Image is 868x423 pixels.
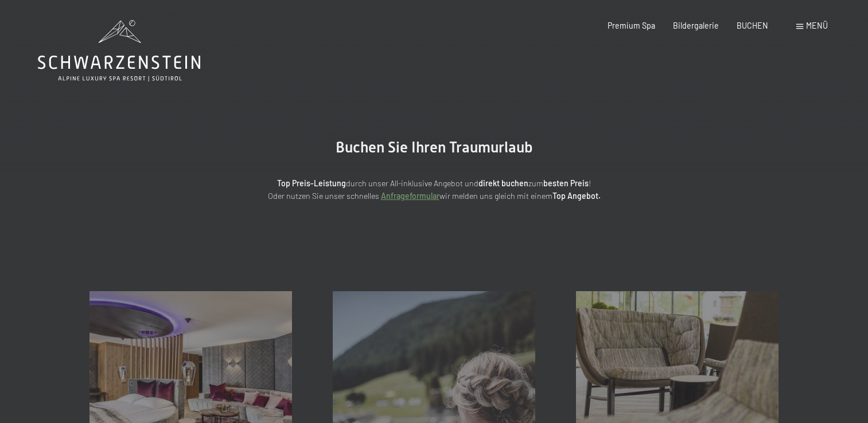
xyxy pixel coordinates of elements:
[543,178,589,188] strong: besten Preis
[673,21,719,30] a: Bildergalerie
[806,21,828,30] span: Menü
[478,178,528,188] strong: direkt buchen
[277,178,346,188] strong: Top Preis-Leistung
[336,139,533,156] span: Buchen Sie Ihren Traumurlaub
[552,191,601,201] strong: Top Angebot.
[381,191,439,201] a: Anfrageformular
[737,21,768,30] a: BUCHEN
[182,177,687,203] p: durch unser All-inklusive Angebot und zum ! Oder nutzen Sie unser schnelles wir melden uns gleich...
[608,21,655,30] a: Premium Spa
